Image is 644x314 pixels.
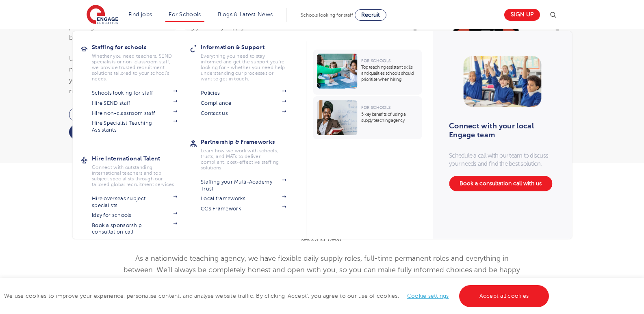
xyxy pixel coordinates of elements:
a: Hire non-classroom staff [92,110,177,117]
a: Compliance [201,100,286,106]
a: Local frameworks [201,195,286,202]
h3: Information & Support [201,41,298,53]
p: Top teaching assistant skills and qualities schools should prioritise when hiring [361,64,418,82]
a: Sign up [504,9,540,21]
a: For Schools5 key benefits of using a supply teaching agency [313,96,424,139]
p: Connect with outstanding international teachers and top subject specialists through our tailored ... [92,165,177,187]
a: Download on the App Store [69,107,163,122]
span: We use cookies to improve your experience, personalise content, and analyse website traffic. By c... [4,293,551,299]
a: Hire overseas subject specialists [92,195,177,209]
span: For Schools [361,105,390,110]
span: As a nationwide teaching agency, we have flexible daily supply roles, full-time permanent roles a... [124,254,520,285]
p: Update your calendar, manage availability, get notified about new opportunities, and stay on top ... [69,54,247,96]
p: 5 key benefits of using a supply teaching agency [361,111,418,123]
a: Staffing your Multi-Academy Trust [201,179,286,192]
a: CCS Framework [201,206,286,212]
a: Partnership & FrameworksLearn how we work with schools, trusts, and MATs to deliver compliant, co... [201,136,298,171]
a: Accept all cookies [459,285,549,307]
a: Hire International TalentConnect with outstanding international teachers and top subject speciali... [92,153,189,187]
a: Policies [201,90,286,96]
a: Book a sponsorship consultation call [92,222,177,236]
h3: Partnership & Frameworks [201,136,298,147]
h3: Connect with your local Engage team [449,121,550,139]
a: For Schools [169,11,201,17]
a: For SchoolsTop teaching assistant skills and qualities schools should prioritise when hiring [313,50,424,95]
p: Whether you need teachers, SEND specialists or non-classroom staff, we provide trusted recruitmen... [92,53,177,82]
a: Hire SEND staff [92,100,177,106]
a: Cookie settings [407,293,449,299]
a: Recruit [355,9,386,21]
a: Book a consultation call with us [449,176,552,191]
a: Hire Specialist Teaching Assistants [92,120,177,133]
a: iday for schools [92,212,177,219]
p: Everything you need to stay informed and get the support you’re looking for - whether you need he... [201,53,286,82]
span: Recruit [361,12,380,18]
img: Engage Education [87,5,118,25]
a: Blogs & Latest News [218,11,273,17]
a: Contact us [201,110,286,117]
span: Schools looking for staff [301,12,353,18]
span: For Schools [361,58,390,63]
h3: Hire International Talent [92,153,189,164]
a: Find jobs [128,11,152,17]
h3: Staffing for schools [92,41,189,53]
p: Learn how we work with schools, trusts, and MATs to deliver compliant, cost-effective staffing so... [201,148,286,171]
p: Schedule a call with our team to discuss your needs and find the best solution. [449,152,555,168]
a: Download on the Google Play Store [69,124,184,140]
a: Staffing for schoolsWhether you need teachers, SEND specialists or non-classroom staff, we provid... [92,41,189,82]
a: Information & SupportEverything you need to stay informed and get the support you’re looking for ... [201,41,298,82]
a: Schools looking for staff [92,90,177,96]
